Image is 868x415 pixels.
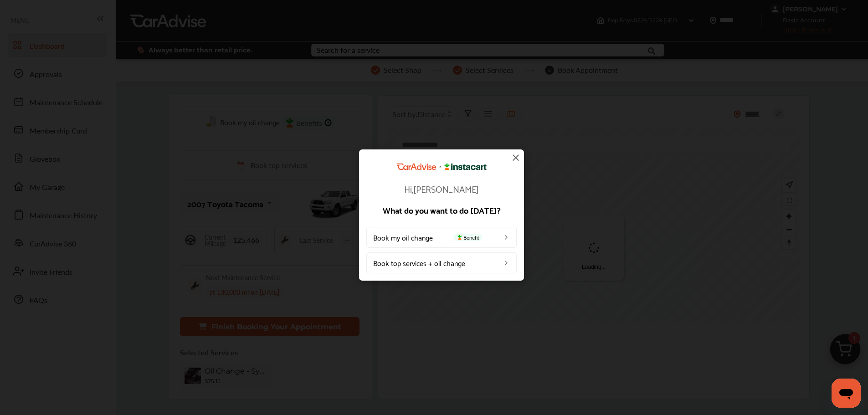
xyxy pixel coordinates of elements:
img: CarAdvise Instacart Logo [396,163,487,170]
img: instacart-icon.73bd83c2.svg [456,234,463,240]
p: Hi, [PERSON_NAME] [366,184,517,193]
img: left_arrow_icon.0f472efe.svg [503,259,510,266]
iframe: Button to launch messaging window [832,379,861,408]
a: Book top services + oil change [366,252,517,273]
img: close-icon.a004319c.svg [510,152,521,163]
span: Benefit [453,233,482,241]
a: Book my oil changeBenefit [366,226,517,247]
p: What do you want to do [DATE]? [366,205,517,214]
img: left_arrow_icon.0f472efe.svg [503,233,510,241]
